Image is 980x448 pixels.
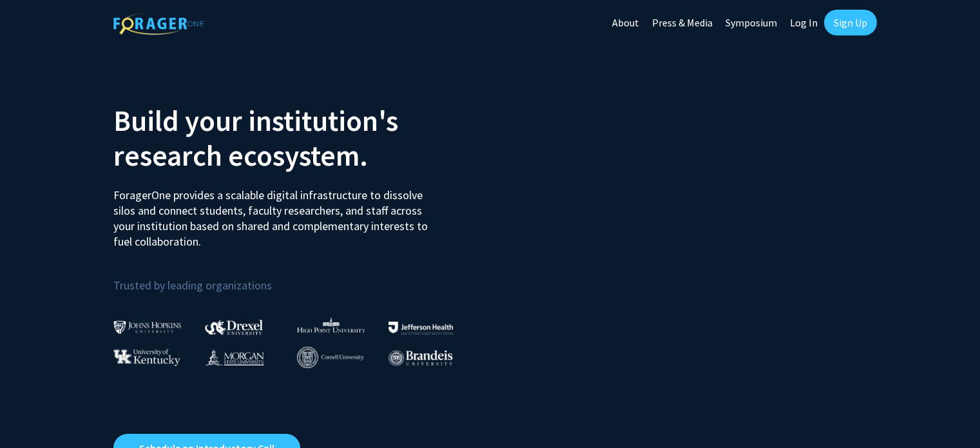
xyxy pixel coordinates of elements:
img: High Point University [297,317,365,333]
img: University of Kentucky [113,349,180,366]
img: Drexel University [205,320,263,335]
img: ForagerOne Logo [113,12,204,35]
a: Sign Up [824,10,877,35]
img: Cornell University [297,347,364,368]
img: Thomas Jefferson University [389,322,453,334]
p: Trusted by leading organizations [113,260,481,295]
img: Brandeis University [389,350,453,366]
img: Morgan State University [205,349,264,365]
h2: Build your institution's research ecosystem. [113,103,481,173]
img: Johns Hopkins University [113,320,182,334]
p: ForagerOne provides a scalable digital infrastructure to dissolve silos and connect students, fac... [113,178,437,249]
